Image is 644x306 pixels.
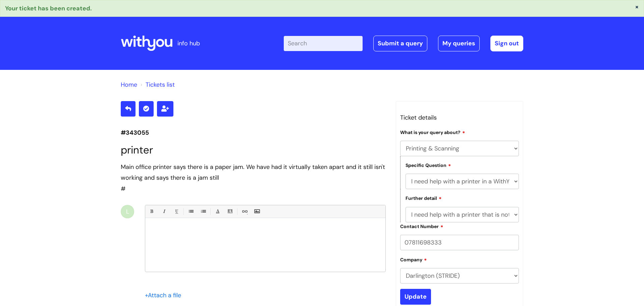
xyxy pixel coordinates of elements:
[400,223,443,229] label: Contact Number
[147,207,156,216] a: Bold (Ctrl-B)
[121,205,134,218] div: L
[284,36,523,51] div: | -
[139,79,175,90] li: Tickets list
[373,36,427,51] a: Submit a query
[199,207,207,216] a: 1. Ordered List (Ctrl-Shift-8)
[240,207,249,216] a: Link
[406,194,442,201] label: Further detail
[213,207,222,216] a: Font Color
[438,36,480,51] a: My queries
[160,207,168,216] a: Italic (Ctrl-I)
[177,38,200,49] p: info hub
[400,289,431,304] input: Update
[400,129,465,135] label: What is your query about?
[253,207,261,216] a: Insert Image...
[635,4,639,10] button: ×
[226,207,234,216] a: Back Color
[121,79,137,90] li: Solution home
[490,36,523,51] a: Sign out
[146,81,175,89] a: Tickets list
[121,162,386,183] div: Main office printer says there is a paper jam. We have had it virtually taken apart and it still ...
[406,162,451,168] label: Specific Question
[172,207,180,216] a: Underline(Ctrl-U)
[284,36,363,51] input: Search
[400,112,519,123] h3: Ticket details
[121,162,386,194] div: #
[121,81,137,89] a: Home
[186,207,195,216] a: • Unordered List (Ctrl-Shift-7)
[121,144,386,156] h1: printer
[121,127,386,138] p: #343055
[145,290,185,301] div: Attach a file
[400,256,427,263] label: Company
